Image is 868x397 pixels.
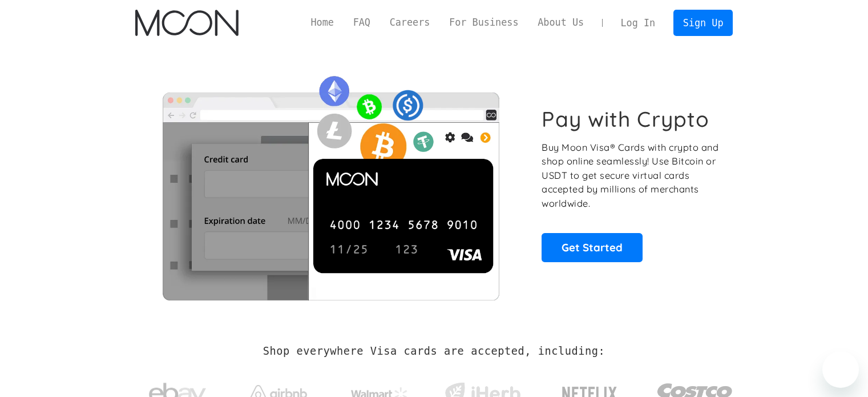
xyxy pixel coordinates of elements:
a: Careers [380,15,439,30]
a: FAQ [344,15,380,30]
a: Sign Up [673,10,733,35]
a: home [135,10,239,36]
a: Get Started [542,233,643,262]
a: Home [301,15,344,30]
p: Buy Moon Visa® Cards with crypto and shop online seamlessly! Use Bitcoin or USDT to get secure vi... [542,141,720,211]
a: Log In [611,10,665,35]
a: About Us [528,15,594,30]
img: Moon Cards let you spend your crypto anywhere Visa is accepted. [135,68,526,300]
img: Moon Logo [135,10,239,36]
a: For Business [439,15,528,30]
h1: Pay with Crypto [542,106,709,132]
iframe: Button to launch messaging window [822,351,859,388]
h2: Shop everywhere Visa cards are accepted, including: [263,345,605,358]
